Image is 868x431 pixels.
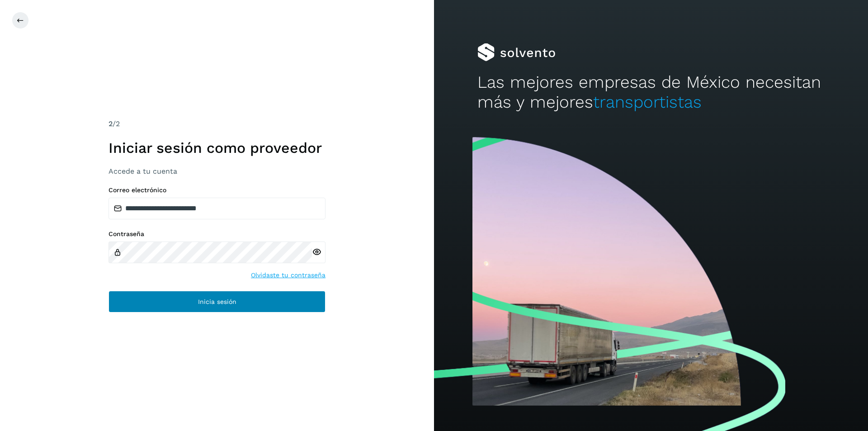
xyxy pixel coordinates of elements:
[477,72,825,113] h2: Las mejores empresas de México necesitan más y mejores
[108,118,325,129] div: /2
[108,119,113,128] span: 2
[108,230,325,238] label: Contraseña
[198,298,236,305] span: Inicia sesión
[593,92,702,112] span: transportistas
[251,270,325,280] a: Olvidaste tu contraseña
[108,139,325,156] h1: Iniciar sesión como proveedor
[108,167,325,175] h3: Accede a tu cuenta
[108,291,325,313] button: Inicia sesión
[108,186,325,194] label: Correo electrónico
